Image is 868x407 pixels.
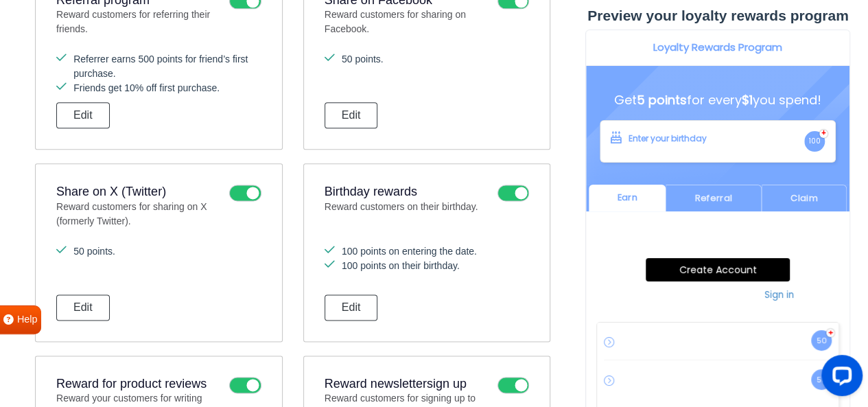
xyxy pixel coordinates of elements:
h3: Share on X (Twitter) [56,185,223,200]
h3: Reward for product reviews [56,377,223,392]
strong: 5 points [51,62,102,79]
button: Edit [56,294,110,321]
a: Sign in [179,259,209,272]
h3: Preview your loyalty rewards program [585,7,850,24]
strong: $1 [156,62,167,79]
li: Referrer earns 500 points for friend’s first purchase. [56,52,261,81]
li: 100 points on entering the date. [325,244,530,259]
h4: Get for every you spend! [14,64,250,78]
li: 50 points. [325,52,530,67]
p: Reward customers for sharing on X (formerly Twitter). [56,200,223,231]
button: Edit [325,102,378,128]
li: 100 points on their birthday. [325,259,530,273]
a: Referral [80,155,176,182]
li: 50 points. [56,244,261,259]
li: Friends get 10% off first purchase. [56,81,261,95]
h2: Loyalty Rewards Program [8,12,257,24]
h3: Birthday rewards [325,185,491,200]
p: Reward customers for referring their friends. [56,8,223,38]
h3: Reward newsletter [325,377,491,392]
p: Already have an Account? [25,259,240,272]
button: Edit [325,294,378,321]
a: Claim [176,155,261,182]
h3: Earn welcome points! [25,202,240,215]
strong: 100 [90,200,107,216]
a: Create Account [60,229,204,252]
span: Help [17,312,38,327]
p: Reward customers on their birthday. [325,200,491,231]
button: Edit [56,102,110,128]
span: sign up [427,377,467,391]
p: Reward customers for sharing on Facebook. [325,8,491,38]
iframe: LiveChat chat widget [810,349,868,407]
a: Earn [3,155,80,181]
